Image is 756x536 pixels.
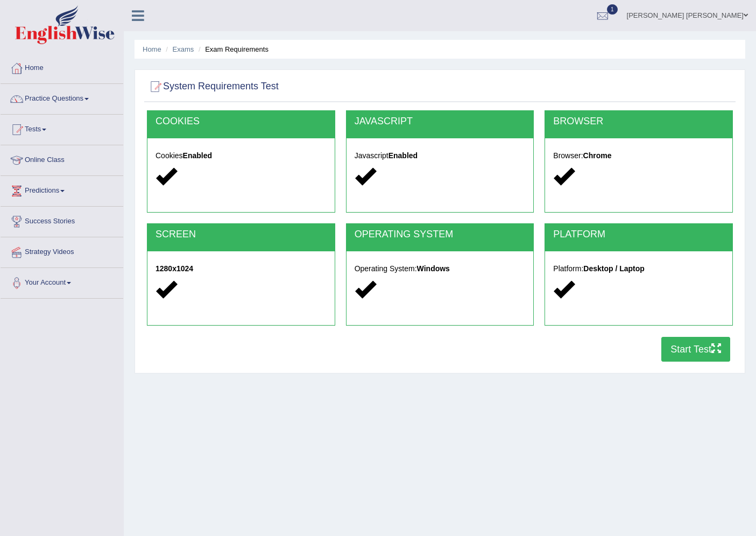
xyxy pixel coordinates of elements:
[553,116,724,127] h2: BROWSER
[355,152,526,160] h5: Javascript
[553,265,724,273] h5: Platform:
[553,152,724,160] h5: Browser:
[147,79,279,95] h2: System Requirements Test
[607,4,618,15] span: 1
[583,151,612,160] strong: Chrome
[183,151,212,160] strong: Enabled
[355,229,526,240] h2: OPERATING SYSTEM
[196,44,269,54] li: Exam Requirements
[553,229,724,240] h2: PLATFORM
[1,115,123,142] a: Tests
[1,53,123,80] a: Home
[583,264,645,273] strong: Desktop / Laptop
[1,207,123,234] a: Success Stories
[173,45,194,53] a: Exams
[156,229,327,240] h2: SCREEN
[1,84,123,111] a: Practice Questions
[355,265,526,273] h5: Operating System:
[1,176,123,203] a: Predictions
[143,45,161,53] a: Home
[1,145,123,172] a: Online Class
[156,264,193,273] strong: 1280x1024
[355,116,526,127] h2: JAVASCRIPT
[661,337,730,362] button: Start Test
[156,116,327,127] h2: COOKIES
[388,151,418,160] strong: Enabled
[1,237,123,264] a: Strategy Videos
[156,152,327,160] h5: Cookies
[417,264,450,273] strong: Windows
[1,268,123,295] a: Your Account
